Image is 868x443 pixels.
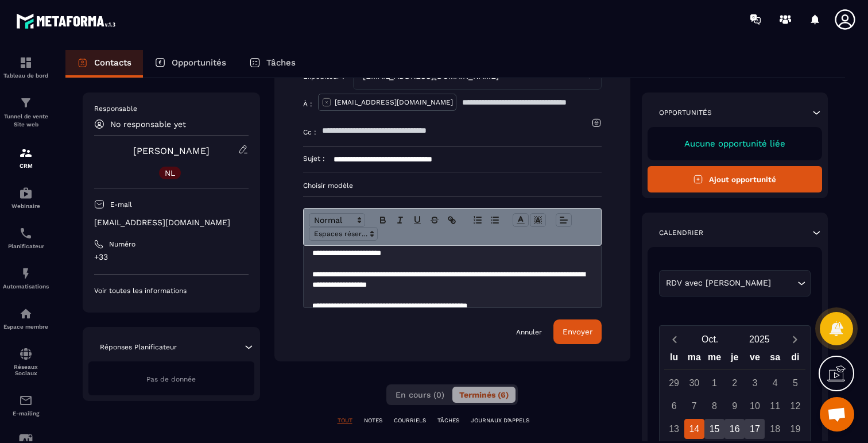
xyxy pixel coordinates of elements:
[303,128,316,137] p: Cc :
[724,396,745,416] div: 9
[3,203,49,209] p: Webinaire
[110,200,132,209] p: E-mail
[3,178,49,218] a: automationsautomationsWebinaire
[303,99,312,109] p: À :
[165,169,175,177] p: NL
[19,96,33,110] img: formation
[659,270,811,296] div: Search for option
[704,373,724,393] div: 1
[3,163,49,169] p: CRM
[94,252,249,263] p: +33
[19,186,33,200] img: automations
[3,243,49,249] p: Planificateur
[704,396,724,416] div: 8
[303,181,602,190] p: Choisir modèle
[724,373,745,393] div: 2
[238,50,307,78] a: Tâches
[684,419,704,439] div: 14
[3,258,49,298] a: automationsautomationsAutomatisations
[785,419,805,439] div: 19
[3,385,49,425] a: emailemailE-mailing
[452,387,516,403] button: Terminés (6)
[94,104,249,113] p: Responsable
[3,410,49,417] p: E-mailing
[146,375,196,383] span: Pas de donnée
[745,396,765,416] div: 10
[765,419,785,439] div: 18
[553,319,602,344] button: Envoyer
[724,419,745,439] div: 16
[389,387,451,403] button: En cours (0)
[94,217,249,228] p: [EMAIL_ADDRESS][DOMAIN_NAME]
[338,417,352,425] p: TOUT
[659,108,712,117] p: Opportunités
[3,323,49,330] p: Espace membre
[172,57,226,68] p: Opportunités
[335,98,453,107] p: [EMAIL_ADDRESS][DOMAIN_NAME]
[516,328,542,337] a: Annuler
[3,72,49,79] p: Tableau de bord
[659,228,703,237] p: Calendrier
[437,417,459,425] p: TÂCHES
[19,394,33,407] img: email
[664,419,684,439] div: 13
[704,349,724,369] div: me
[471,417,529,425] p: JOURNAUX D'APPELS
[396,390,444,399] span: En cours (0)
[659,138,811,149] p: Aucune opportunité liée
[745,373,765,393] div: 3
[65,50,143,78] a: Contacts
[785,396,805,416] div: 12
[3,137,49,178] a: formationformationCRM
[109,240,135,249] p: Numéro
[19,267,33,280] img: automations
[785,373,805,393] div: 5
[684,349,704,369] div: ma
[684,373,704,393] div: 30
[19,56,33,70] img: formation
[394,417,426,425] p: COURRIELS
[303,154,325,163] p: Sujet :
[266,57,296,68] p: Tâches
[19,347,33,361] img: social-network
[685,329,735,349] button: Open months overlay
[785,349,805,369] div: di
[94,57,131,68] p: Contacts
[735,329,784,349] button: Open years overlay
[3,298,49,338] a: automationsautomationsEspace membre
[664,349,684,369] div: lu
[664,373,684,393] div: 29
[648,166,823,192] button: Ajout opportunité
[684,396,704,416] div: 7
[3,87,49,137] a: formationformationTunnel de vente Site web
[765,396,785,416] div: 11
[110,120,186,129] p: No responsable yet
[664,277,774,290] span: RDV avec [PERSON_NAME]
[3,113,49,129] p: Tunnel de vente Site web
[745,419,765,439] div: 17
[704,419,724,439] div: 15
[724,349,745,369] div: je
[774,277,795,290] input: Search for option
[3,338,49,385] a: social-networksocial-networkRéseaux Sociaux
[19,226,33,240] img: scheduler
[3,283,49,290] p: Automatisations
[664,332,685,347] button: Previous month
[3,47,49,87] a: formationformationTableau de bord
[133,145,210,156] a: [PERSON_NAME]
[16,10,119,32] img: logo
[745,349,765,369] div: ve
[3,364,49,376] p: Réseaux Sociaux
[3,218,49,258] a: schedulerschedulerPlanificateur
[459,390,509,399] span: Terminés (6)
[100,342,177,352] p: Réponses Planificateur
[784,332,805,347] button: Next month
[94,286,249,295] p: Voir toutes les informations
[820,397,854,432] div: Ouvrir le chat
[364,417,382,425] p: NOTES
[19,307,33,321] img: automations
[765,349,785,369] div: sa
[765,373,785,393] div: 4
[143,50,238,78] a: Opportunités
[664,396,684,416] div: 6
